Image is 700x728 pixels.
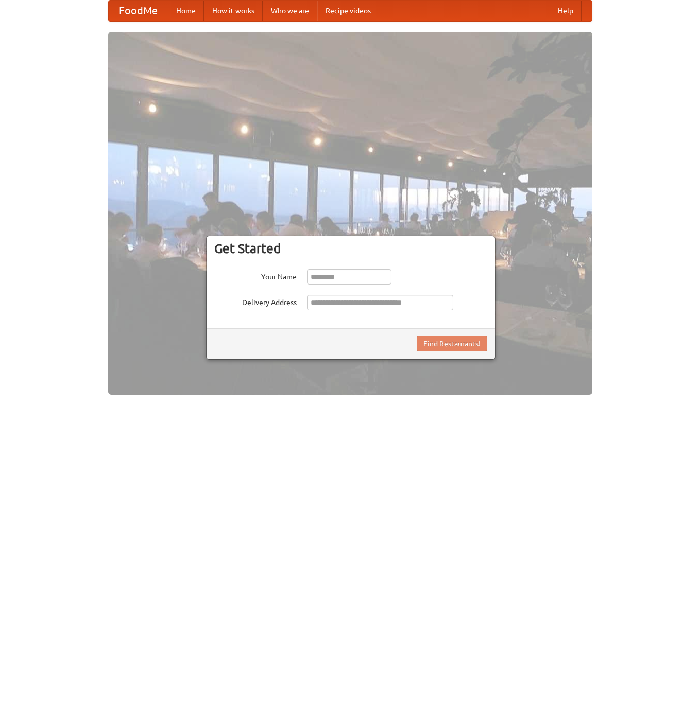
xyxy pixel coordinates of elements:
[214,269,297,282] label: Your Name
[317,1,379,21] a: Recipe videos
[550,1,582,21] a: Help
[204,1,263,21] a: How it works
[214,241,487,256] h3: Get Started
[168,1,204,21] a: Home
[214,295,297,308] label: Delivery Address
[109,1,168,21] a: FoodMe
[417,336,487,351] button: Find Restaurants!
[263,1,317,21] a: Who we are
